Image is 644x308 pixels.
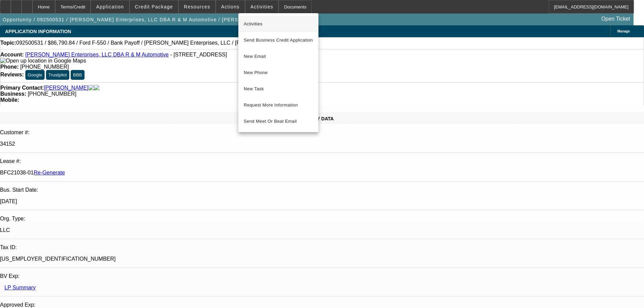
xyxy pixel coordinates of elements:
[244,85,313,93] span: New Task
[244,101,313,109] span: Request More Information
[244,117,313,125] span: Send Meet Or Beat Email
[244,36,313,44] span: Send Business Credit Application
[244,69,313,77] span: New Phone
[244,20,313,28] span: Activities
[244,52,313,61] span: New Email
